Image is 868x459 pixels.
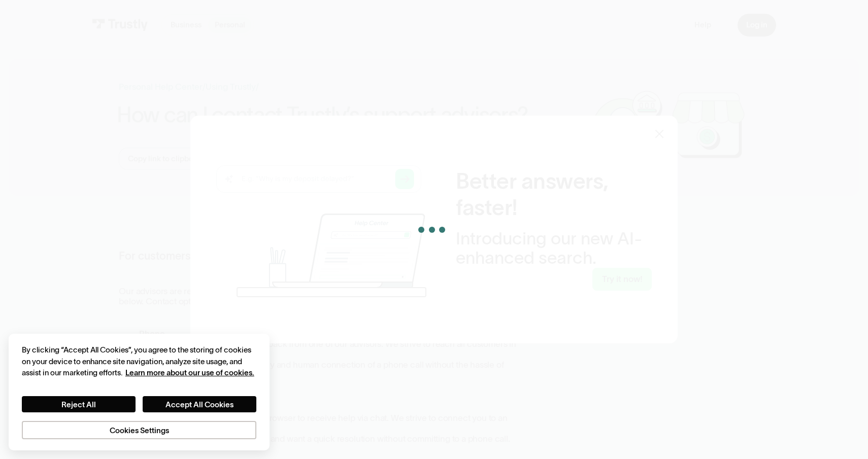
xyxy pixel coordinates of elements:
button: Cookies Settings [22,421,256,439]
div: Privacy [22,344,256,439]
a: More information about your privacy, opens in a new tab [125,368,254,377]
button: Accept All Cookies [143,396,256,412]
button: Reject All [22,396,136,412]
div: Cookie banner [9,334,270,450]
div: By clicking “Accept All Cookies”, you agree to the storing of cookies on your device to enhance s... [22,344,256,378]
